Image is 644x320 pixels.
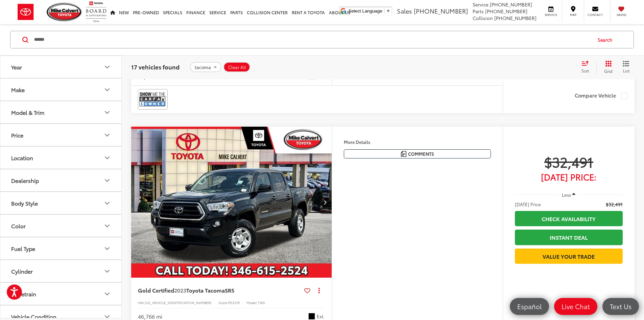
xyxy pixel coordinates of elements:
span: [DATE] Price: [515,173,623,180]
img: CarFax One Owner [139,90,166,108]
a: Text Us [602,298,639,315]
span: Black [308,313,315,320]
span: Less [562,192,571,198]
span: Service [543,13,558,17]
span: VIN: [138,300,145,305]
div: Body Style [103,199,111,207]
label: Compare Vehicle [575,92,628,99]
div: Price [103,131,111,139]
span: Clear All [228,64,246,70]
span: [PHONE_NUMBER] [490,1,532,8]
img: Comments [401,151,406,157]
div: Body Style [11,200,38,206]
span: Text Us [606,302,635,311]
div: Fuel Type [103,244,111,253]
div: Drivetrain [11,291,36,297]
span: Sort [581,68,589,73]
span: Collision [473,15,493,21]
div: Color [11,222,26,229]
div: Vehicle Condition [11,313,56,320]
span: Parts [473,8,484,15]
a: Value Your Trade [515,249,623,264]
div: Year [103,63,111,71]
span: $32,491 [515,153,623,170]
span: dropdown dots [318,287,320,293]
button: YearYear [0,56,122,78]
button: remove tacoma [190,62,221,72]
span: ▼ [386,8,390,14]
button: Actions [313,284,325,296]
span: Live Chat [558,302,593,311]
button: Search [591,31,622,48]
button: Less [559,189,579,201]
button: Select sort value [578,60,596,74]
a: Gold Certified2023Toyota TacomaSR5 [138,286,302,294]
span: Saved [614,13,629,17]
h4: More Details [344,140,491,144]
button: Grid View [596,60,618,74]
span: Español [514,302,545,311]
span: Select Language [349,8,382,14]
img: 2023 Toyota Tacoma SR5 [131,127,332,278]
span: 7185 [258,300,265,305]
span: [PHONE_NUMBER] [494,15,536,21]
span: SR5 [225,286,234,294]
span: [DATE] Price: [515,201,542,208]
div: Color [103,222,111,230]
button: DealershipDealership [0,169,122,191]
button: Next image [318,190,332,214]
button: MakeMake [0,79,122,101]
span: Ext. [317,313,325,320]
button: Fuel TypeFuel Type [0,237,122,259]
button: LocationLocation [0,147,122,169]
span: 2023 [174,286,186,294]
div: Cylinder [103,267,111,275]
a: 2023 Toyota Tacoma SR52023 Toyota Tacoma SR52023 Toyota Tacoma SR52023 Toyota Tacoma SR5 [131,127,332,278]
img: Mike Calvert Toyota [47,3,82,21]
div: Make [103,86,111,94]
button: CylinderCylinder [0,260,122,282]
span: P53219 [228,300,240,305]
a: Instant Deal [515,230,623,245]
span: Model: [246,300,258,305]
div: Cylinder [11,268,33,274]
div: 2023 Toyota Tacoma SR5 0 [131,127,332,278]
span: Toyota Tacoma [186,286,225,294]
div: Model & Trim [103,108,111,116]
a: Check Availability [515,211,623,226]
span: [PHONE_NUMBER] [485,8,527,15]
div: Location [11,154,33,161]
span: Map [566,13,580,17]
div: Dealership [11,177,39,184]
span: [US_VEHICLE_IDENTIFICATION_NUMBER] [145,300,212,305]
span: Service [473,1,488,8]
div: Fuel Type [11,245,35,252]
span: Sales [397,6,412,15]
div: Price [11,132,23,138]
div: Dealership [103,176,111,185]
button: ColorColor [0,215,122,237]
span: [PHONE_NUMBER] [414,6,468,15]
div: Drivetrain [103,290,111,298]
button: Body StyleBody Style [0,192,122,214]
div: Model & Trim [11,109,44,115]
span: ​ [384,8,384,14]
button: PricePrice [0,124,122,146]
a: Español [510,298,549,315]
input: Search by Make, Model, or Keyword [33,31,591,48]
button: List View [618,60,635,74]
button: Model & TrimModel & Trim [0,101,122,123]
span: 17 vehicles found [131,63,180,71]
a: Select Language​ [349,8,390,14]
span: Gold Certified [138,286,174,294]
button: Clear All [223,62,250,72]
a: Live Chat [554,298,597,315]
button: Comments [344,149,491,158]
span: Stock: [218,300,228,305]
span: Comments [408,151,434,157]
span: tacoma [195,64,211,70]
span: Contact [588,13,603,17]
div: Make [11,86,25,93]
button: DrivetrainDrivetrain [0,283,122,305]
